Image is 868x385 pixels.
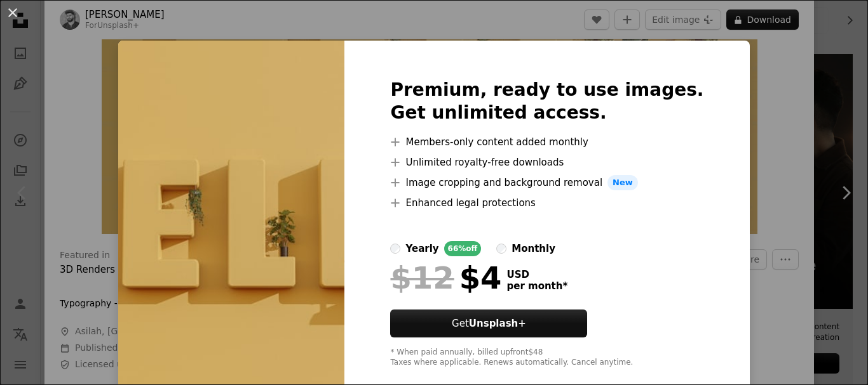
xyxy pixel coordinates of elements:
span: per month * [506,280,567,292]
span: $12 [390,261,454,294]
div: monthly [512,241,555,256]
li: Image cropping and background removal [390,175,703,190]
div: yearly [405,241,438,256]
li: Members-only content added monthly [390,134,703,150]
li: Unlimited royalty-free downloads [390,155,703,170]
span: USD [506,269,567,280]
strong: Unsplash+ [469,318,526,329]
button: GetUnsplash+ [390,310,587,337]
h2: Premium, ready to use images. Get unlimited access. [390,79,703,124]
span: New [607,175,638,190]
div: $4 [390,261,501,294]
div: * When paid annually, billed upfront $48 Taxes where applicable. Renews automatically. Cancel any... [390,348,703,368]
input: yearly66%off [390,244,400,254]
div: 66% off [444,241,482,256]
input: monthly [496,244,506,254]
li: Enhanced legal protections [390,195,703,211]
